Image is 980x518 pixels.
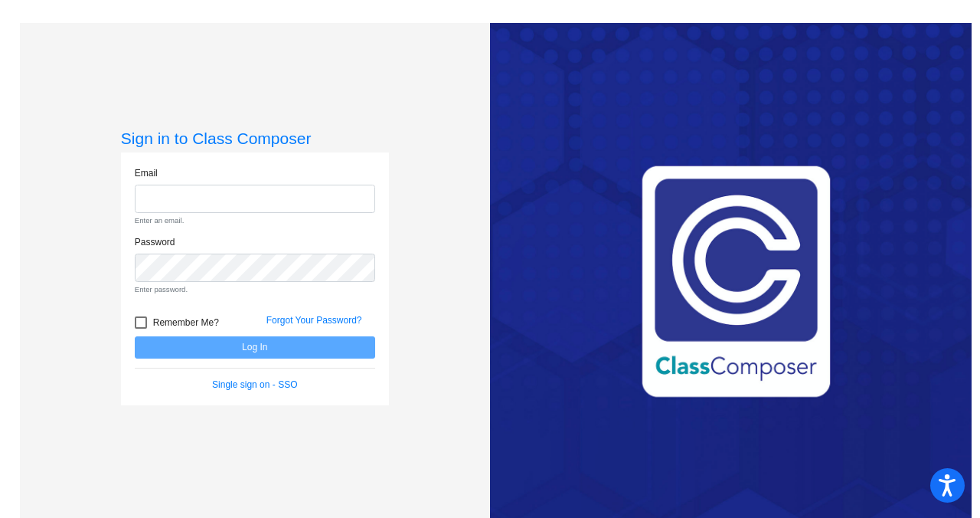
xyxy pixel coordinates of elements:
[135,284,375,295] small: Enter password.
[212,379,297,390] a: Single sign on - SSO
[135,235,175,249] label: Password
[135,215,375,226] small: Enter an email.
[266,315,362,326] a: Forgot Your Password?
[135,166,158,180] label: Email
[121,129,389,148] h3: Sign in to Class Composer
[135,336,375,359] button: Log In
[153,313,219,332] span: Remember Me?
